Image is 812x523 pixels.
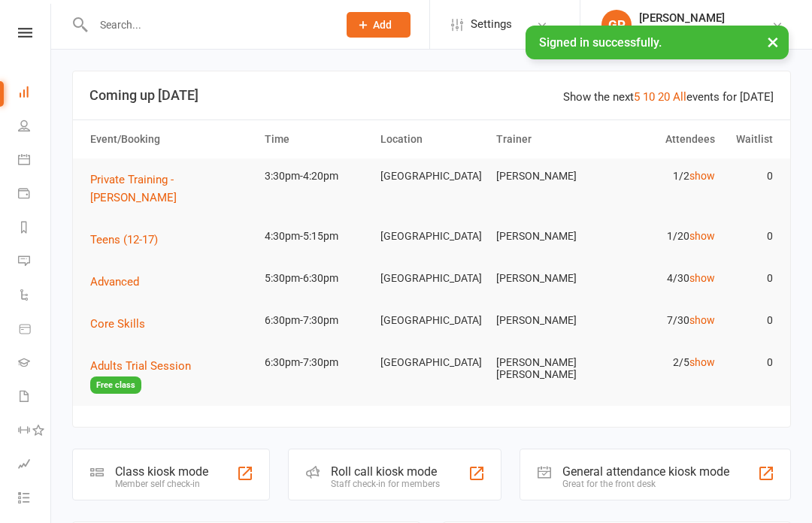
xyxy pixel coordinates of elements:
[90,173,177,204] span: Private Training - [PERSON_NAME]
[258,219,374,254] td: 4:30pm-5:15pm
[489,219,605,254] td: [PERSON_NAME]
[562,464,729,479] div: General attendance kiosk mode
[90,359,191,373] span: Adults Trial Session
[90,273,150,291] button: Advanced
[18,449,52,482] a: Assessments
[115,464,208,479] div: Class kiosk mode
[722,159,780,194] td: 0
[722,261,780,296] td: 0
[331,479,440,489] div: Staff check-in for members
[331,464,440,479] div: Roll call kiosk mode
[374,345,489,380] td: [GEOGRAPHIC_DATA]
[722,345,780,380] td: 0
[347,12,411,38] button: Add
[258,345,374,380] td: 6:30pm-7:30pm
[634,90,640,104] a: 5
[689,230,715,242] a: show
[258,303,374,338] td: 6:30pm-7:30pm
[689,314,715,326] a: show
[489,159,605,194] td: [PERSON_NAME]
[605,159,721,194] td: 1/2
[374,120,489,159] th: Location
[722,219,780,254] td: 0
[605,219,721,254] td: 1/20
[90,357,251,394] button: Adults Trial SessionFree class
[374,261,489,296] td: [GEOGRAPHIC_DATA]
[90,315,156,333] button: Core Skills
[90,376,141,394] span: Free class
[18,144,52,178] a: Calendar
[115,479,208,489] div: Member self check-in
[563,88,774,106] div: Show the next events for [DATE]
[689,356,715,368] a: show
[639,25,771,38] div: Krav Maga Defence Institute
[18,178,52,212] a: Payments
[689,170,715,182] a: show
[258,159,374,194] td: 3:30pm-4:20pm
[489,261,605,296] td: [PERSON_NAME]
[90,317,145,331] span: Core Skills
[258,261,374,296] td: 5:30pm-6:30pm
[605,303,721,338] td: 7/30
[689,272,715,284] a: show
[722,120,780,159] th: Waitlist
[90,275,139,289] span: Advanced
[83,120,258,159] th: Event/Booking
[658,90,670,104] a: 20
[643,90,655,104] a: 10
[722,303,780,338] td: 0
[601,10,632,40] div: GP
[539,35,662,50] span: Signed in successfully.
[90,233,158,246] span: Teens (12-17)
[89,88,774,103] h3: Coming up [DATE]
[639,11,771,25] div: [PERSON_NAME]
[673,90,686,104] a: All
[374,303,489,338] td: [GEOGRAPHIC_DATA]
[90,171,251,207] button: Private Training - [PERSON_NAME]
[90,231,168,249] button: Teens (12-17)
[605,261,721,296] td: 4/30
[18,313,52,347] a: Product Sales
[759,26,786,58] button: ×
[258,120,374,159] th: Time
[18,77,52,110] a: Dashboard
[489,120,605,159] th: Trainer
[18,212,52,246] a: Reports
[18,110,52,144] a: People
[489,345,605,392] td: [PERSON_NAME] [PERSON_NAME]
[605,120,721,159] th: Attendees
[374,219,489,254] td: [GEOGRAPHIC_DATA]
[471,8,512,41] span: Settings
[89,14,327,35] input: Search...
[374,159,489,194] td: [GEOGRAPHIC_DATA]
[489,303,605,338] td: [PERSON_NAME]
[373,19,392,31] span: Add
[562,479,729,489] div: Great for the front desk
[605,345,721,380] td: 2/5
